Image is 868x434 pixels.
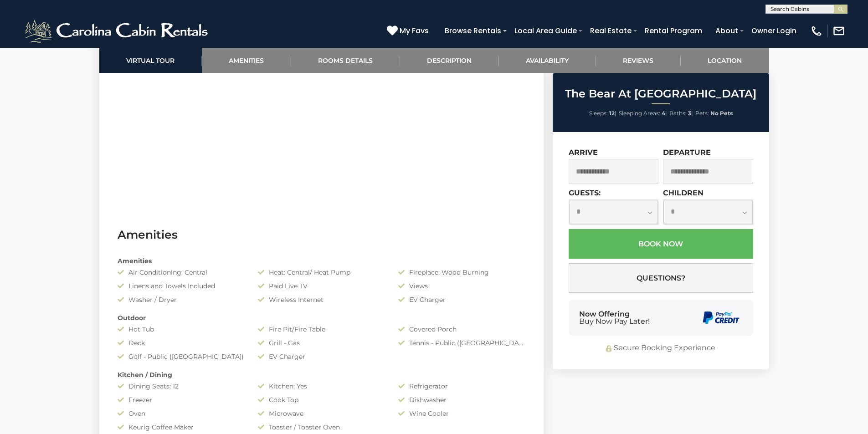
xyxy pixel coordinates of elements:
[681,48,769,73] a: Location
[810,25,823,37] img: phone-regular-white.png
[111,423,251,432] div: Keurig Coffee Maker
[569,263,753,293] button: Questions?
[251,423,391,432] div: Toaster / Toaster Oven
[111,325,251,334] div: Hot Tub
[695,110,709,117] span: Pets:
[663,189,704,197] label: Children
[387,25,431,37] a: My Favs
[251,295,391,304] div: Wireless Internet
[111,409,251,418] div: Oven
[669,110,687,117] span: Baths:
[499,48,596,73] a: Availability
[251,352,391,361] div: EV Charger
[291,48,400,73] a: Rooms Details
[569,229,753,259] button: Book Now
[832,25,845,37] img: mail-regular-white.png
[251,382,391,391] div: Kitchen: Yes
[111,268,251,277] div: Air Conditioning: Central
[662,110,665,117] strong: 4
[400,48,499,73] a: Description
[99,48,202,73] a: Virtual Tour
[251,281,391,291] div: Paid Live TV
[111,395,251,404] div: Freezer
[391,395,532,404] div: Dishwasher
[400,25,429,36] span: My Favs
[663,148,711,157] label: Departure
[391,295,532,304] div: EV Charger
[118,227,525,243] h3: Amenities
[711,23,743,39] a: About
[569,148,598,157] label: Arrive
[111,281,251,291] div: Linens and Towels Included
[391,409,532,418] div: Wine Cooler
[440,23,506,39] a: Browse Rentals
[569,343,753,353] div: Secure Booking Experience
[23,17,212,45] img: White-1-2.png
[202,48,291,73] a: Amenities
[569,189,601,197] label: Guests:
[111,352,251,361] div: Golf - Public ([GEOGRAPHIC_DATA])
[669,107,693,119] li: |
[688,110,691,117] strong: 3
[640,23,707,39] a: Rental Program
[391,382,532,391] div: Refrigerator
[391,325,532,334] div: Covered Porch
[251,338,391,347] div: Grill - Gas
[111,338,251,347] div: Deck
[619,107,667,119] li: |
[555,88,767,100] h2: The Bear At [GEOGRAPHIC_DATA]
[747,23,801,39] a: Owner Login
[251,325,391,334] div: Fire Pit/Fire Table
[609,110,615,117] strong: 12
[589,110,608,117] span: Sleeps:
[596,48,681,73] a: Reviews
[111,370,532,379] div: Kitchen / Dining
[579,311,650,325] div: Now Offering
[391,268,532,277] div: Fireplace: Wood Burning
[589,107,616,119] li: |
[111,382,251,391] div: Dining Seats: 12
[510,23,581,39] a: Local Area Guide
[251,268,391,277] div: Heat: Central/ Heat Pump
[111,313,532,322] div: Outdoor
[710,110,733,117] strong: No Pets
[586,23,636,39] a: Real Estate
[391,281,532,291] div: Views
[251,409,391,418] div: Microwave
[111,256,532,266] div: Amenities
[391,338,532,347] div: Tennis - Public ([GEOGRAPHIC_DATA])
[111,295,251,304] div: Washer / Dryer
[619,110,660,117] span: Sleeping Areas:
[579,318,650,325] span: Buy Now Pay Later!
[251,395,391,404] div: Cook Top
